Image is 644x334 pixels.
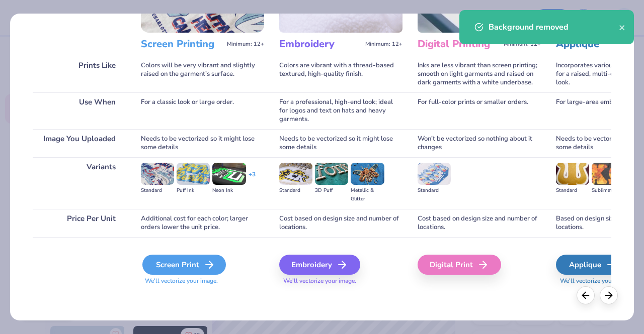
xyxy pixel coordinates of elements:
[351,163,384,185] img: Metallic & Glitter
[141,56,264,92] div: Colors will be very vibrant and slightly raised on the garment's surface.
[279,255,360,275] div: Embroidery
[33,56,126,92] div: Prints Like
[33,92,126,129] div: Use When
[279,277,403,285] span: We'll vectorize your image.
[351,186,384,203] div: Metallic & Glitter
[212,186,246,195] div: Neon Ink
[177,163,210,185] img: Puff Ink
[279,209,403,237] div: Cost based on design size and number of locations.
[556,163,589,185] img: Standard
[279,186,312,195] div: Standard
[592,186,625,195] div: Sublimated
[418,209,541,237] div: Cost based on design size and number of locations.
[177,186,210,195] div: Puff Ink
[556,186,589,195] div: Standard
[619,21,626,33] button: close
[141,38,223,51] h3: Screen Printing
[141,186,174,195] div: Standard
[418,186,451,195] div: Standard
[489,21,619,33] div: Background removed
[249,170,256,187] div: + 3
[33,129,126,157] div: Image You Uploaded
[279,163,312,185] img: Standard
[556,255,630,275] div: Applique
[279,38,361,51] h3: Embroidery
[212,163,246,185] img: Neon Ink
[315,186,348,195] div: 3D Puff
[141,163,174,185] img: Standard
[33,209,126,237] div: Price Per Unit
[418,163,451,185] img: Standard
[365,41,403,48] span: Minimum: 12+
[141,277,264,285] span: We'll vectorize your image.
[315,163,348,185] img: 3D Puff
[141,209,264,237] div: Additional cost for each color; larger orders lower the unit price.
[592,163,625,185] img: Sublimated
[141,92,264,129] div: For a classic look or large order.
[279,56,403,92] div: Colors are vibrant with a thread-based textured, high-quality finish.
[418,92,541,129] div: For full-color prints or smaller orders.
[418,255,501,275] div: Digital Print
[142,255,226,275] div: Screen Print
[279,92,403,129] div: For a professional, high-end look; ideal for logos and text on hats and heavy garments.
[279,129,403,157] div: Needs to be vectorized so it might lose some details
[33,157,126,209] div: Variants
[418,38,500,51] h3: Digital Printing
[141,129,264,157] div: Needs to be vectorized so it might lose some details
[227,41,264,48] span: Minimum: 12+
[418,129,541,157] div: Won't be vectorized so nothing about it changes
[418,56,541,92] div: Inks are less vibrant than screen printing; smooth on light garments and raised on dark garments ...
